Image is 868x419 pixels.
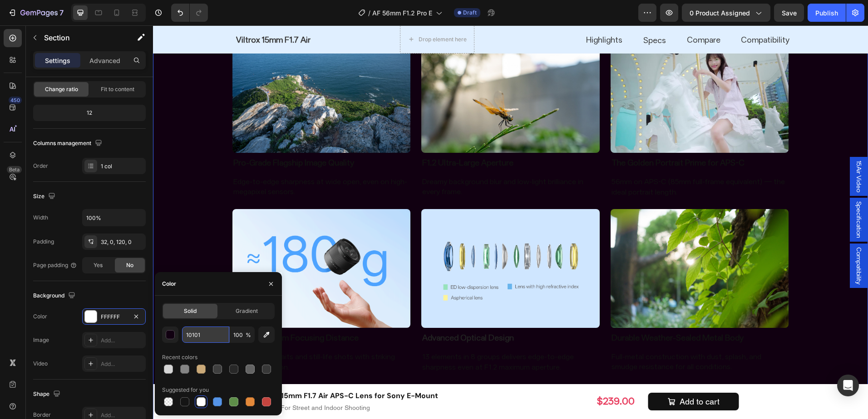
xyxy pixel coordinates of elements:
a: Specs [490,7,513,20]
input: Auto [83,209,145,226]
p: Compare [534,10,567,20]
span: 0 product assigned [690,8,750,18]
h2: 0.5 m Minimum Focusing Distance [79,306,258,318]
p: 56mm on APS-C (85mm full-frame equivalent) — the ideal portrait length. [459,151,635,172]
h2: F1.2 Ultra-Large Aperture [268,131,447,143]
div: Drop element here [266,10,314,18]
span: Fit to content [101,85,134,93]
iframe: Design area [153,25,868,419]
button: Add to cart [495,367,586,385]
div: Suggested for you [162,386,209,394]
div: 12 [35,107,144,119]
div: Open Intercom Messenger [837,375,859,396]
img: AF_15mm_F1.7_Air-_img12.png [268,184,447,302]
span: Save [782,9,797,17]
h2: Durable Weather-Sealed Metal Body [458,306,636,318]
p: Dreamy background blur and low-light brilliance in every frame. [269,151,446,172]
span: No [126,261,133,269]
div: Background [33,290,77,302]
div: Shape [33,388,62,400]
img: AF_15mm_F1.7_Air-_img14.jpg [79,9,258,127]
div: Add... [101,336,143,345]
div: 450 [9,97,22,104]
p: Highlights [433,10,469,20]
div: Columns management [33,137,104,150]
div: 1 col [101,162,143,171]
p: Settings [45,56,70,65]
span: / [368,8,370,18]
img: AF_15mm_F1.7_Air-_img16.jpg [458,184,636,302]
div: 32, 0, 120, 0 [101,238,143,246]
img: AF_15mm_F1.7_Air_E-img1.png [79,184,258,302]
div: Recent colors [162,353,197,361]
span: 15Air Video [701,135,710,167]
div: Video [33,360,48,368]
div: Size [33,190,57,203]
div: Add to cart [527,371,567,381]
p: Compatibility [588,10,636,20]
div: Color [33,312,47,321]
p: Specs [490,9,513,20]
p: Viltrox 15mm F1.7 Air [83,10,158,20]
a: Compatibility [588,8,636,20]
p: Full-metal construction with dust, splash, and smudge resistance for all conditions. [459,326,635,347]
div: Border [33,411,51,419]
a: Compare [534,8,567,20]
a: Viltrox 15mm F1.7 Air [83,8,158,20]
img: AF_15mm_F1.7_Air-_img15.jpg [268,9,447,127]
p: Only 180g丨For Street and Indoor Shooting [92,378,354,387]
button: 7 [4,4,68,22]
h1: Viltrox AF 15mm F1.7 Air APS-C Lens for Sony E-Mount [91,364,355,377]
div: Color [162,280,176,288]
p: Advanced [89,56,120,65]
span: Yes [94,261,103,269]
span: Specification [701,176,710,213]
a: Highlights [433,8,469,20]
input: Eg: FFFFFF [182,326,229,343]
span: Draft [463,9,477,17]
div: Width [33,214,48,222]
video: Video [458,9,636,127]
span: % [246,331,251,339]
div: $239.00 [360,368,483,384]
div: FFFFFF [101,313,127,321]
span: AF 56mm F1.2 Pro E [372,8,432,18]
h2: The Golden Portrait Prime for APS-C [458,131,636,143]
h2: Pro-Grade Flagship Image Quality [79,131,258,143]
span: Gradient [236,307,258,315]
span: Change ratio [45,85,78,93]
span: Compatibility [701,222,710,259]
div: Add... [101,360,143,368]
div: Page padding [33,261,77,269]
div: Padding [33,238,54,246]
button: Publish [808,4,846,22]
button: Save [774,4,804,22]
p: 7 [59,7,64,18]
button: 0 product assigned [682,4,770,22]
p: Edge-to-edge sharpness at wide open, even on high-megapixel sensors. [80,151,257,172]
div: Beta [7,166,22,173]
div: Publish [815,8,838,18]
p: Close-up portraits and still-life shots with striking subject isolation. [80,326,257,347]
p: 13 elements in 8 groups delivers edge-to-edge sharpness even at F1.2 maximum aperture. [269,326,446,347]
div: Undo/Redo [171,4,208,22]
div: Order [33,162,48,170]
h2: Advanced Optical Design [268,306,447,318]
span: Solid [184,307,197,315]
p: Section [44,32,118,43]
div: Image [33,336,49,344]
